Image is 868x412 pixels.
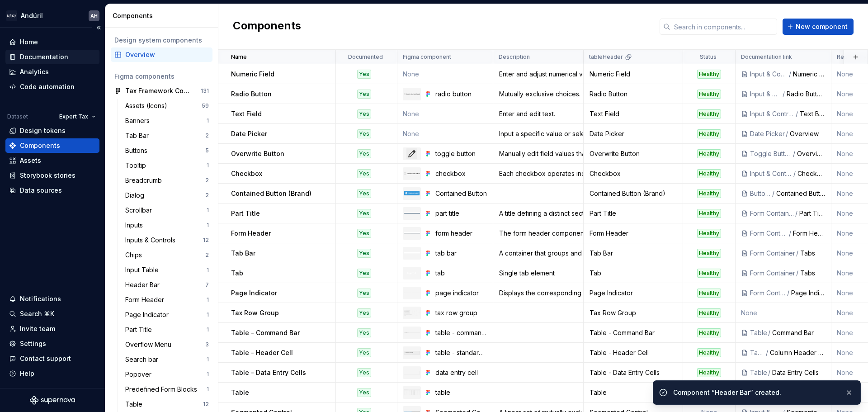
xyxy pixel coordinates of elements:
div: Settings [20,339,46,348]
p: Figma component [403,53,451,61]
a: Page Indicator1 [122,308,212,322]
a: Assets (Icons)59 [122,99,212,113]
div: 12 [203,237,209,244]
div: Healthy [697,90,721,99]
div: Table [125,400,146,409]
img: table - standard header [404,351,420,355]
div: radio button [435,90,487,99]
div: Healthy [697,70,721,79]
div: Yes [357,229,371,238]
a: Tooltip1 [122,158,212,173]
div: Yes [357,129,371,138]
p: Tax Row Group [231,308,279,317]
a: Part Title1 [122,322,212,337]
span: New component [796,22,848,31]
div: Input & Controls [750,70,788,79]
div: / [771,189,776,198]
div: Healthy [697,328,721,337]
div: 1 [207,386,209,393]
div: Design system components [114,36,209,45]
div: Dataset [7,113,28,120]
img: Contained Button [404,191,420,196]
a: Tax Framework Components131 [111,84,212,98]
div: Yes [357,388,371,397]
div: Yes [357,269,371,278]
a: Table12 [122,397,212,412]
div: Banners [125,116,153,125]
div: Overwrite Button [584,149,682,158]
div: Design tokens [20,126,66,135]
button: Help [5,366,99,381]
div: / [792,149,797,158]
div: checkbox [435,169,487,178]
div: Search bar [125,355,162,364]
div: Healthy [697,269,721,278]
p: tableHeader [589,53,623,61]
div: Form Container [750,249,795,258]
p: Table - Data Entry Cells [231,368,306,377]
span: Expert Tax [59,113,88,120]
div: Andúril [21,11,43,20]
div: Healthy [697,149,721,158]
p: Description [499,53,530,61]
div: Contact support [20,354,71,363]
div: Healthy [697,229,721,238]
div: Input & Controls [750,109,795,118]
div: Table [750,368,767,377]
p: Documentation link [741,53,792,61]
div: Tax Framework Components [125,86,193,95]
img: table - command bar [404,332,420,333]
div: Yes [357,348,371,357]
div: Overflow Menu [125,340,175,349]
div: Yes [357,368,371,377]
div: 2 [205,132,209,139]
div: 2 [205,177,209,184]
div: 131 [201,87,209,95]
div: / [794,209,799,218]
div: / [782,90,787,99]
div: Tax Row Group [584,308,682,317]
div: 1 [207,311,209,318]
div: Buttons [125,146,151,155]
a: Breadcrumb2 [122,173,212,188]
a: Chips2 [122,248,212,262]
img: checkbox [404,172,420,175]
div: Numeric Field [793,70,826,79]
a: Documentation [5,50,99,64]
div: Tabs [800,269,826,278]
p: Table [231,388,249,397]
div: Table - Command Bar [584,328,682,337]
div: Mutually exclusive choices. [494,90,583,99]
div: Yes [357,109,371,118]
button: Contact support [5,351,99,366]
div: 12 [203,401,209,408]
div: / [793,169,797,178]
p: Status [700,53,717,61]
div: Data Entry Cells [772,368,826,377]
img: tab bar [404,253,420,253]
a: Assets [5,153,99,168]
h2: Components [233,19,301,35]
p: Checkbox [231,169,262,178]
div: Healthy [697,209,721,218]
div: table - command bar [435,328,487,337]
div: Notifications [20,294,61,303]
div: Enter and adjust numerical values. [494,70,583,79]
a: Code automation [5,80,99,94]
p: Table - Header Cell [231,348,293,357]
div: Contained Button (Brand) [584,189,682,198]
div: Assets (Icons) [125,101,171,110]
p: Page Indicator [231,289,277,298]
p: Radio Button [231,90,272,99]
div: 3 [205,341,209,348]
p: Part Title [231,209,260,218]
a: Form Header1 [122,293,212,307]
div: Page Indicator [584,289,682,298]
div: Numeric Field [584,70,682,79]
div: tab [435,269,487,278]
a: Buttons5 [122,143,212,158]
button: Notifications [5,292,99,306]
div: AH [90,12,98,19]
img: tax row group [404,310,420,315]
a: Inputs1 [122,218,212,232]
